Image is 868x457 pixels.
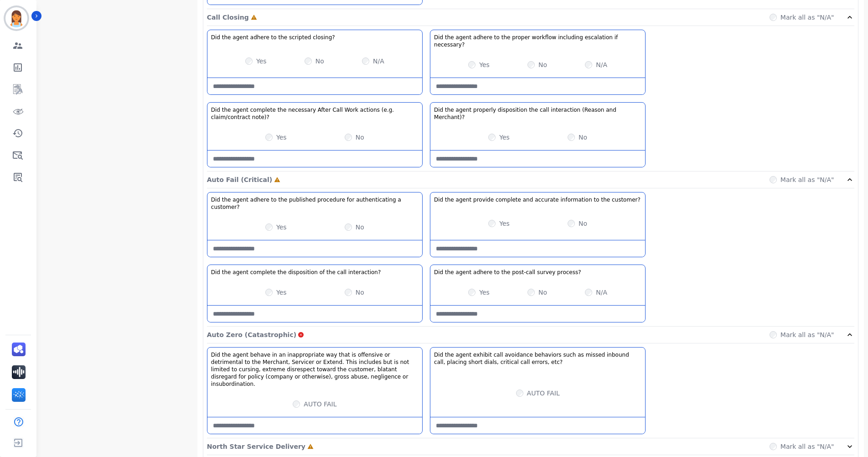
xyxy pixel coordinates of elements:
label: Yes [499,133,510,142]
h3: Did the agent exhibit call avoidance behaviors such as missed inbound call, placing short dials, ... [434,351,641,366]
label: No [356,133,364,142]
label: N/A [596,288,607,297]
label: N/A [373,57,384,66]
label: No [579,133,587,142]
label: No [538,60,547,69]
h3: Did the agent provide complete and accurate information to the customer? [434,196,641,203]
label: N/A [596,60,607,69]
label: No [356,288,364,297]
h3: Did the agent adhere to the scripted closing? [211,34,335,41]
label: Yes [479,60,490,69]
h3: Did the agent complete the necessary After Call Work actions (e.g. claim/contract note)? [211,106,418,121]
p: Auto Fail (Critical) [207,175,272,184]
label: Yes [276,288,287,297]
h3: Did the agent adhere to the published procedure for authenticating a customer? [211,196,418,211]
h3: Did the agent behave in an inappropriate way that is offensive or detrimental to the Merchant, Se... [211,351,418,388]
label: Mark all as "N/A" [780,442,834,451]
label: Mark all as "N/A" [780,13,834,22]
h3: Did the agent properly disposition the call interaction (Reason and Merchant)? [434,106,641,121]
h3: Did the agent adhere to the proper workflow including escalation if necessary? [434,34,641,48]
label: No [579,219,587,228]
label: AUTO FAIL [304,400,336,409]
label: No [356,223,364,232]
label: Yes [479,288,490,297]
label: No [538,288,547,297]
label: AUTO FAIL [527,389,560,398]
label: Mark all as "N/A" [780,330,834,339]
p: Auto Zero (Catastrophic) [207,330,296,339]
label: Yes [276,133,287,142]
h3: Did the agent complete the disposition of the call interaction? [211,269,381,276]
label: Yes [499,219,510,228]
label: Yes [276,223,287,232]
img: Bordered avatar [5,7,27,29]
p: Call Closing [207,13,249,22]
p: North Star Service Delivery [207,442,305,451]
label: No [315,57,324,66]
h3: Did the agent adhere to the post-call survey process? [434,269,581,276]
label: Yes [256,57,267,66]
label: Mark all as "N/A" [780,175,834,184]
